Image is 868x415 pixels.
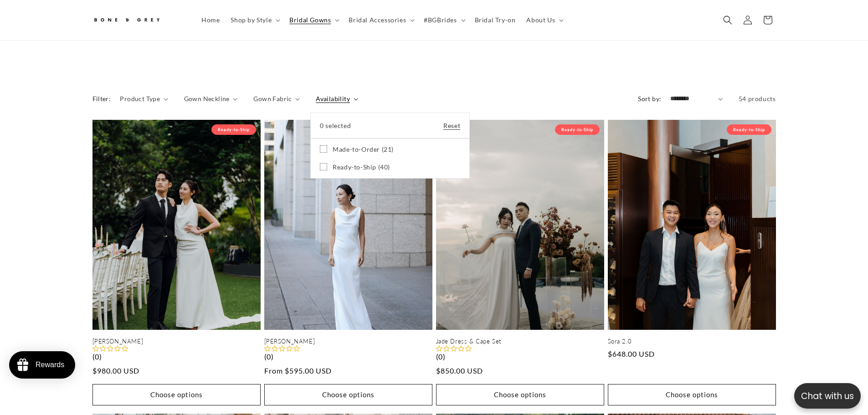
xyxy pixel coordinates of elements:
img: Bone and Grey Bridal [92,13,161,28]
button: Open chatbox [794,383,861,409]
summary: Availability (0 selected) [316,94,358,103]
span: Made-to-Order (21) [333,145,394,154]
span: Bridal Accessories [349,16,406,24]
summary: #BGBrides [418,10,469,30]
p: Chat with us [794,389,861,403]
span: Bridal Gowns [289,16,331,24]
span: Shop by Style [231,16,272,24]
a: Bridal Try-on [469,10,521,30]
div: Rewards [36,361,64,369]
summary: Bridal Accessories [343,10,418,30]
a: Bone and Grey Bridal [89,9,187,31]
span: About Us [526,16,555,24]
summary: Search [718,10,738,30]
summary: Shop by Style [225,10,284,30]
span: 0 selected [320,120,351,131]
a: Home [196,10,225,30]
span: Home [201,16,220,24]
span: Ready-to-Ship (40) [333,163,390,171]
span: Bridal Try-on [475,16,516,24]
span: #BGBrides [424,16,457,24]
summary: Bridal Gowns [284,10,343,30]
a: Reset [443,120,460,131]
summary: About Us [521,10,567,30]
